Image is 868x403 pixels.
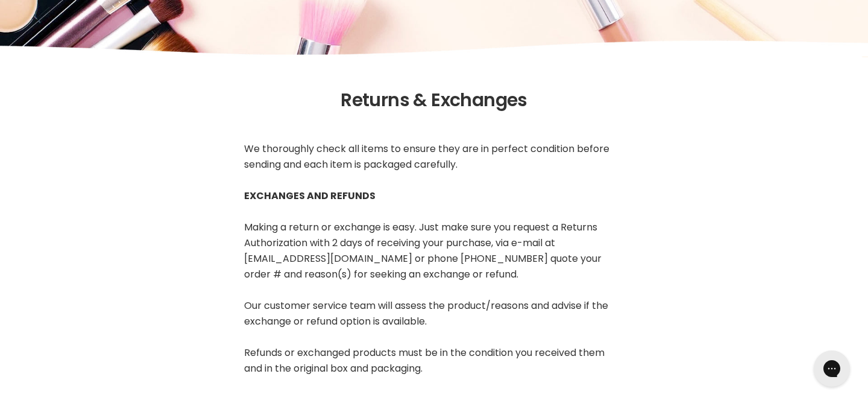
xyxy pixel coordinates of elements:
[15,90,853,111] h1: Returns & Exchanges
[244,299,608,328] span: Our customer service team will assess the product/reasons and advise if the exchange or refund op...
[244,220,602,281] span: Making a return or exchange is easy. Just make sure you request a Returns Authorization with 2 da...
[244,189,376,203] strong: EXCHANGES AND REFUNDS
[244,346,605,375] span: Refunds or exchanged products must be in the condition you received them and in the original box ...
[808,346,856,391] iframe: Gorgias live chat messenger
[244,142,609,171] span: We thoroughly check all items to ensure they are in perfect condition before sending and each ite...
